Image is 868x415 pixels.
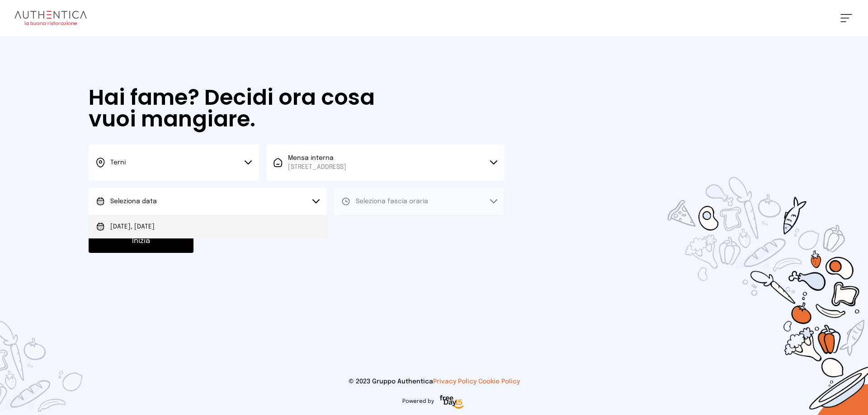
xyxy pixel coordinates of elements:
span: Powered by [402,398,434,405]
button: Seleziona data [89,188,327,215]
a: Privacy Policy [433,378,476,385]
button: Inizia [89,229,193,253]
span: Seleziona fascia oraria [356,198,428,205]
p: © 2023 Gruppo Authentica [14,377,854,386]
span: Seleziona data [110,198,157,205]
a: Cookie Policy [478,378,520,385]
span: [DATE], [DATE] [110,222,155,231]
img: logo-freeday.3e08031.png [438,393,466,411]
button: Seleziona fascia oraria [334,188,505,215]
